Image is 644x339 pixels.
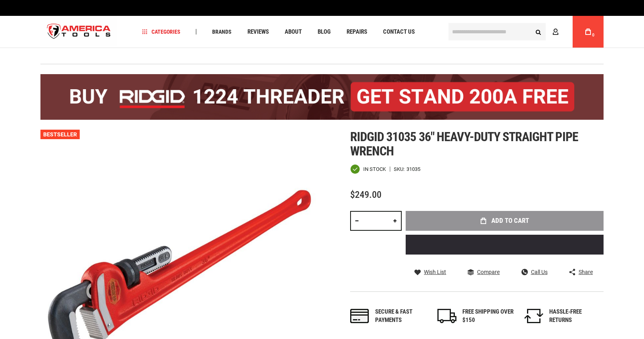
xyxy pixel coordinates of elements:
[350,129,578,159] span: Ridgid 31035 36" heavy-duty straight pipe wrench
[579,269,593,275] span: Share
[437,309,456,323] img: shipping
[531,269,548,275] span: Call Us
[531,24,546,39] button: Search
[383,29,415,35] span: Contact Us
[394,167,406,172] strong: SKU
[40,17,117,47] a: store logo
[244,27,272,37] a: Reviews
[424,269,446,275] span: Wish List
[209,27,235,37] a: Brands
[343,27,371,37] a: Repairs
[139,27,184,37] a: Categories
[318,29,331,35] span: Blog
[142,29,180,34] span: Categories
[524,309,543,323] img: returns
[549,308,601,325] div: HASSLE-FREE RETURNS
[468,268,500,276] a: Compare
[40,17,117,47] img: America Tools
[347,29,367,35] span: Repairs
[414,268,446,276] a: Wish List
[592,33,594,37] span: 0
[477,269,500,275] span: Compare
[350,189,381,200] span: $249.00
[462,308,514,325] div: FREE SHIPPING OVER $150
[581,16,596,48] a: 0
[350,309,369,323] img: payments
[363,167,386,172] span: In stock
[375,308,427,325] div: Secure & fast payments
[379,27,418,37] a: Contact Us
[521,268,548,276] a: Call Us
[40,74,604,120] img: BOGO: Buy the RIDGID® 1224 Threader (26092), get the 92467 200A Stand FREE!
[406,167,420,172] div: 31035
[350,164,386,174] div: Availability
[285,29,302,35] span: About
[281,27,305,37] a: About
[314,27,334,37] a: Blog
[247,29,269,35] span: Reviews
[212,29,232,34] span: Brands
